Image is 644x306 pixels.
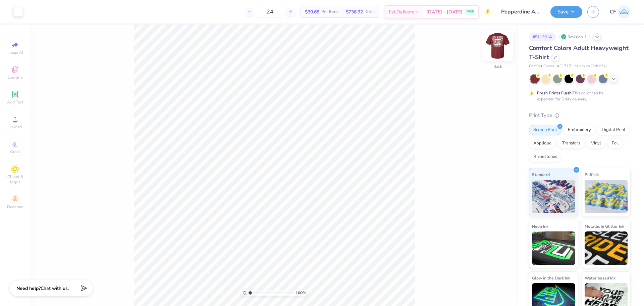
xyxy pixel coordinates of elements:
[559,33,590,41] div: Revision 1
[532,180,575,213] img: Standard
[532,274,570,281] span: Glow in the Dark Ink
[529,63,554,69] span: Comfort Colors
[41,285,69,292] span: Chat with us.
[610,5,631,18] a: CF
[550,6,582,18] button: Save
[575,63,608,69] span: Minimum Order: 24 +
[7,204,23,210] span: Decorate
[10,149,20,155] span: Greek
[618,5,631,18] img: Cholo Fernandez
[529,138,556,148] div: Applique
[610,8,616,16] span: CF
[529,152,561,162] div: Rhinestones
[585,223,624,230] span: Metallic & Glitter Ink
[607,138,623,148] div: Foil
[8,75,22,80] span: Designs
[585,171,599,178] span: Puff Ink
[7,50,23,55] span: Image AI
[537,90,573,96] strong: Fresh Prints Flash:
[597,125,630,135] div: Digital Print
[585,274,615,281] span: Water based Ink
[16,285,41,292] strong: Need help?
[563,125,595,135] div: Embroidery
[585,180,628,213] img: Puff Ink
[532,223,548,230] span: Neon Ink
[537,90,620,102] div: This color can be expedited for 5 day delivery.
[257,6,283,18] input: – –
[305,8,319,15] span: $30.68
[585,231,628,265] img: Metallic & Glitter Ink
[7,99,23,105] span: Add Text
[296,290,306,296] span: 100 %
[426,8,463,15] span: [DATE] - [DATE]
[484,32,511,59] img: Back
[321,8,338,15] span: Per Item
[532,231,575,265] img: Neon Ink
[587,138,605,148] div: Vinyl
[3,174,27,185] span: Clipart & logos
[529,44,629,61] span: Comfort Colors Adult Heavyweight T-Shirt
[558,138,585,148] div: Transfers
[389,8,414,15] span: Est. Delivery
[557,63,571,69] span: # C1717
[8,124,22,130] span: Upload
[532,171,550,178] span: Standard
[529,33,556,41] div: # 511391A
[365,8,375,15] span: Total
[493,63,502,70] div: Back
[529,125,561,135] div: Screen Print
[529,112,631,119] div: Print Type
[496,5,545,18] input: Untitled Design
[346,8,363,15] span: $736.32
[467,9,474,14] span: FREE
